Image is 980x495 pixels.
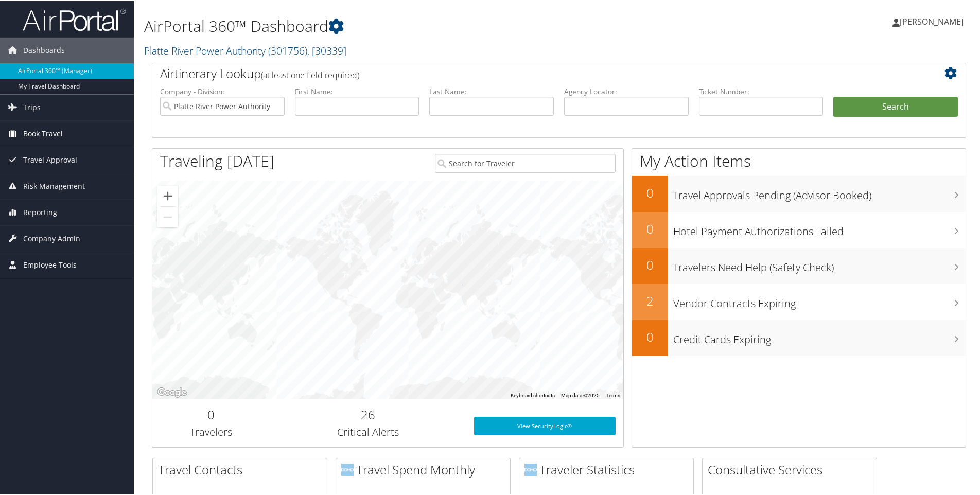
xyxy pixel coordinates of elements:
[474,416,616,434] a: View SecurityLogic®
[673,254,966,274] h3: Travelers Need Help (Safety Check)
[632,327,668,345] h2: 0
[268,43,307,57] span: ( 301756 )
[261,68,359,80] span: (at least one field required)
[307,43,346,57] span: , [ 30339 ]
[435,153,616,172] input: Search for Traveler
[23,251,77,277] span: Employee Tools
[673,290,966,310] h3: Vendor Contracts Expiring
[524,460,693,478] h2: Traveler Statistics
[23,120,63,146] span: Book Travel
[155,385,189,398] img: Google
[23,225,80,251] span: Company Admin
[632,291,668,309] h2: 2
[341,460,510,478] h2: Travel Spend Monthly
[632,255,668,273] h2: 0
[632,149,966,171] h1: My Action Items
[900,15,964,26] span: [PERSON_NAME]
[160,424,262,438] h3: Travelers
[23,37,65,62] span: Dashboards
[295,85,419,96] label: First Name:
[144,14,697,36] h1: AirPortal 360™ Dashboard
[708,460,877,478] h2: Consultative Services
[632,211,966,247] a: 0Hotel Payment Authorizations Failed
[632,283,966,319] a: 2Vendor Contracts Expiring
[23,172,85,198] span: Risk Management
[341,463,354,475] img: domo-logo.png
[23,146,77,172] span: Travel Approval
[23,7,126,31] img: airportal-logo.png
[632,247,966,283] a: 0Travelers Need Help (Safety Check)
[278,424,459,438] h3: Critical Alerts
[429,85,554,96] label: Last Name:
[155,385,189,398] a: Open this area in Google Maps (opens a new window)
[144,43,346,57] a: Platte River Power Authority
[157,206,178,226] button: Zoom out
[160,85,285,96] label: Company - Division:
[160,405,262,422] h2: 0
[511,391,555,398] button: Keyboard shortcuts
[892,5,974,36] a: [PERSON_NAME]
[160,64,890,81] h2: Airtinerary Lookup
[158,460,327,478] h2: Travel Contacts
[699,85,824,96] label: Ticket Number:
[23,199,57,224] span: Reporting
[157,185,178,205] button: Zoom in
[524,463,537,475] img: domo-logo.png
[606,392,620,397] a: Terms (opens in new tab)
[673,218,966,238] h3: Hotel Payment Authorizations Failed
[632,219,668,237] h2: 0
[160,149,274,171] h1: Traveling [DATE]
[23,94,41,119] span: Trips
[564,85,689,96] label: Agency Locator:
[632,319,966,355] a: 0Credit Cards Expiring
[278,405,459,422] h2: 26
[673,326,966,346] h3: Credit Cards Expiring
[632,183,668,201] h2: 0
[632,175,966,211] a: 0Travel Approvals Pending (Advisor Booked)
[673,182,966,202] h3: Travel Approvals Pending (Advisor Booked)
[561,392,600,397] span: Map data ©2025
[833,96,958,116] button: Search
